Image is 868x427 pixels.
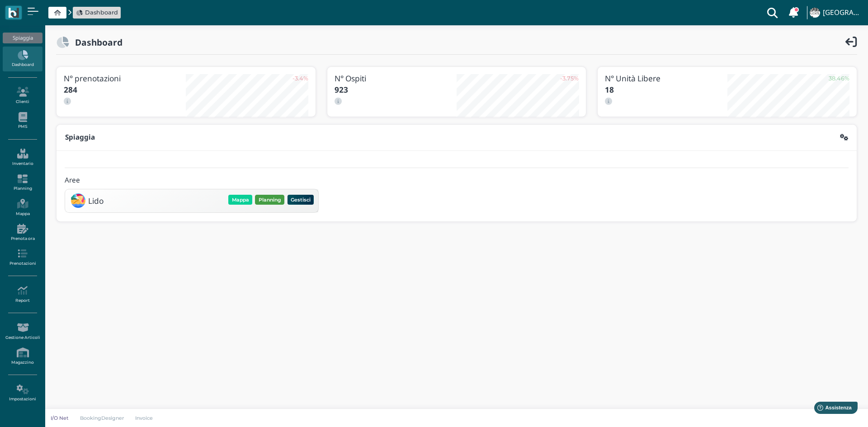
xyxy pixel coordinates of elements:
button: Planning [255,195,284,205]
a: PMS [3,108,42,133]
b: 18 [605,84,614,95]
h3: N° Unità Libere [605,74,727,83]
h2: Dashboard [69,38,123,47]
a: Prenota ora [3,220,42,245]
a: Inventario [3,145,42,170]
div: Spiaggia [3,33,42,43]
a: Clienti [3,83,42,108]
iframe: Help widget launcher [804,399,860,419]
b: Spiaggia [65,132,95,142]
a: Dashboard [3,47,42,71]
span: Dashboard [85,8,118,17]
button: Gestisci [288,195,314,205]
a: Mappa [3,195,42,220]
h4: Aree [65,177,80,184]
h4: [GEOGRAPHIC_DATA] [823,9,863,17]
a: Planning [3,170,42,195]
h3: N° Ospiti [335,74,457,83]
b: 923 [335,84,348,95]
a: ... [GEOGRAPHIC_DATA] [808,2,863,23]
span: Assistenza [27,7,60,14]
a: Dashboard [76,8,118,17]
b: 284 [64,84,77,95]
img: ... [810,8,820,18]
button: Mappa [228,195,252,205]
img: logo [8,8,19,18]
a: Prenotazioni [3,245,42,270]
h3: N° prenotazioni [64,74,186,83]
h3: Lido [88,197,104,205]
